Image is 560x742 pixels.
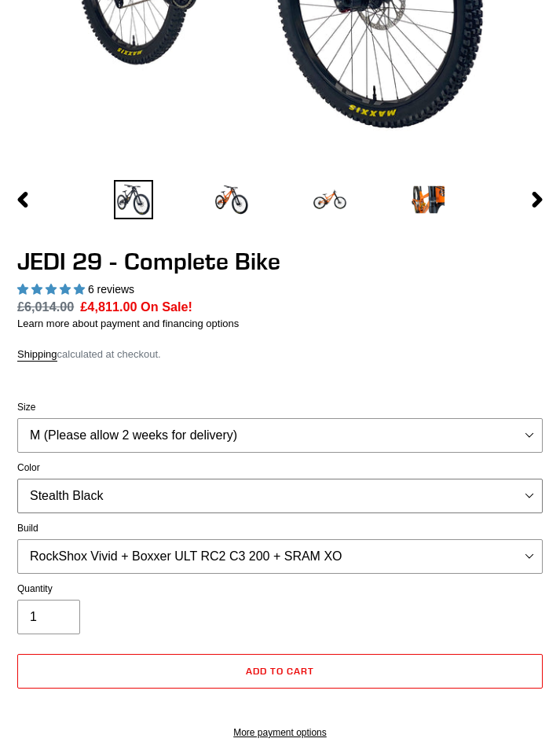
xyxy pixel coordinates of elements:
[141,297,192,316] span: On Sale!
[212,180,251,219] img: Load image into Gallery viewer, JEDI 29 - Complete Bike
[17,461,543,475] label: Color
[408,180,448,219] img: Load image into Gallery viewer, JEDI 29 - Complete Bike
[17,725,543,740] a: More payment options
[17,283,88,296] span: 5.00 stars
[17,654,543,689] button: Add to cart
[17,348,57,362] a: Shipping
[17,347,543,362] div: calculated at checkout.
[80,299,137,314] span: £4,811.00
[310,180,350,219] img: Load image into Gallery viewer, JEDI 29 - Complete Bike
[17,318,239,329] a: Learn more about payment and financing options
[114,180,153,219] img: Load image into Gallery viewer, JEDI 29 - Complete Bike
[88,283,134,296] span: 6 reviews
[17,521,543,535] label: Build
[17,400,543,414] label: Size
[246,665,314,677] span: Add to cart
[17,247,543,275] h1: JEDI 29 - Complete Bike
[17,582,543,596] label: Quantity
[17,299,74,314] s: £6,014.00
